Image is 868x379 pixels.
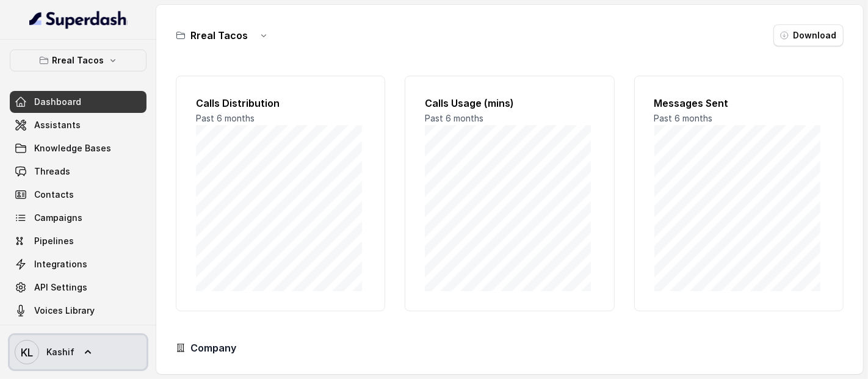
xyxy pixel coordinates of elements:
[34,258,87,270] span: Integrations
[425,96,594,110] h2: Calls Usage (mins)
[52,53,104,68] p: Rreal Tacos
[34,165,70,178] span: Threads
[10,276,146,298] a: API Settings
[10,230,146,252] a: Pipelines
[34,281,87,294] span: API Settings
[10,207,146,229] a: Campaigns
[10,91,146,113] a: Dashboard
[29,10,128,29] img: light.svg
[34,119,81,131] span: Assistants
[34,96,81,108] span: Dashboard
[21,346,33,359] text: KL
[654,96,823,110] h2: Messages Sent
[10,49,146,71] button: Rreal Tacos
[34,305,95,317] span: Voices Library
[190,28,248,43] h3: Rreal Tacos
[190,341,236,355] h3: Company
[10,300,146,322] a: Voices Library
[10,161,146,182] a: Threads
[34,189,74,201] span: Contacts
[196,96,365,110] h2: Calls Distribution
[773,24,844,46] button: Download
[46,346,74,358] span: Kashif
[10,184,146,206] a: Contacts
[10,335,146,369] a: Kashif
[10,114,146,136] a: Assistants
[654,113,713,123] span: Past 6 months
[10,137,146,159] a: Knowledge Bases
[34,212,82,224] span: Campaigns
[10,253,146,275] a: Integrations
[196,113,255,123] span: Past 6 months
[425,113,483,123] span: Past 6 months
[34,235,74,247] span: Pipelines
[34,142,111,154] span: Knowledge Bases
